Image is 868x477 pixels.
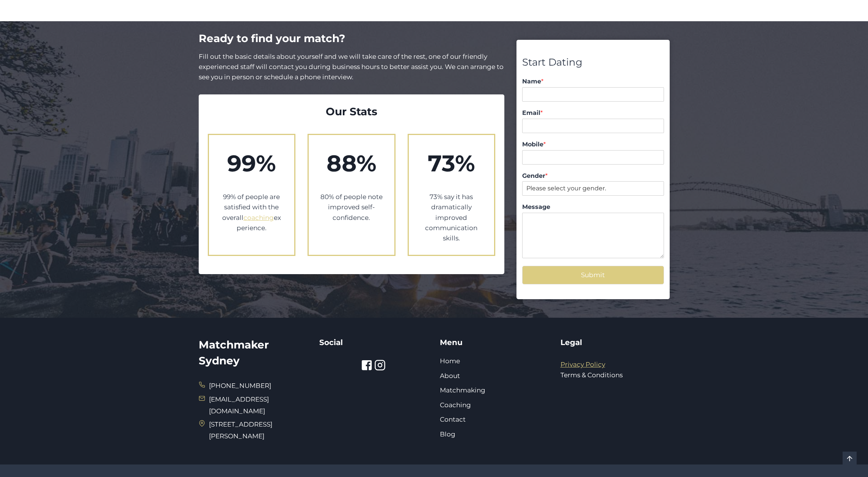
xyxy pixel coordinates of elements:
[209,419,308,442] span: [STREET_ADDRESS][PERSON_NAME]
[843,452,857,466] a: Scroll to top
[560,337,670,348] h5: Legal
[199,337,308,369] h2: Matchmaker Sydney
[208,104,496,119] h2: Our Stats
[440,357,460,365] a: Home
[199,52,505,83] p: Fill out the basic details about yourself and we will take care of the rest, one of our friendly ...
[420,146,483,180] h2: 73%
[320,146,383,180] h2: 88%
[522,109,664,117] label: Email
[440,430,455,438] a: Blog
[560,371,623,379] a: Terms & Conditions
[522,266,664,284] button: Submit
[440,401,471,409] a: Coaching
[440,337,549,348] h5: Menu
[440,386,485,394] a: Matchmaking
[319,337,429,348] h5: Social
[522,172,664,180] label: Gender
[560,361,605,368] a: Privacy Policy
[440,416,466,423] a: Contact
[522,55,664,71] div: Start Dating
[522,150,664,165] input: Mobile
[522,78,664,86] label: Name
[420,192,483,243] p: 73% say it has dramatically improved communication skills.
[522,141,664,149] label: Mobile
[522,203,664,211] label: Message
[199,30,505,46] h2: Ready to find your match?
[209,395,269,415] a: [EMAIL_ADDRESS][DOMAIN_NAME]
[320,192,383,223] p: 80% of people note improved self-confidence.
[440,372,460,380] a: About
[209,382,271,389] a: [PHONE_NUMBER]
[220,146,283,180] h1: 99%
[243,214,274,221] a: coaching
[220,192,283,233] p: 99% of people are satisfied with the overall experience.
